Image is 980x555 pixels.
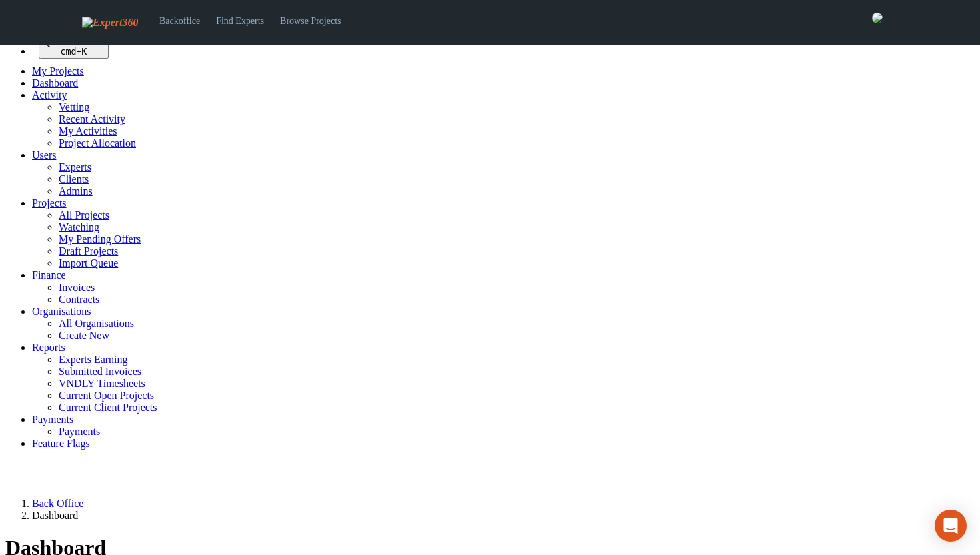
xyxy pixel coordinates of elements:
a: Project Allocation [59,137,136,149]
a: Payments [32,414,73,425]
a: Recent Activity [59,113,125,125]
a: Contracts [59,294,99,305]
button: Quick search... cmd+K [39,35,109,59]
a: Watching [59,221,99,233]
li: Dashboard [32,510,975,522]
a: My Pending Offers [59,233,141,245]
a: Admins [59,185,93,197]
a: Current Open Projects [59,390,154,401]
a: My Activities [59,125,117,137]
div: Open Intercom Messenger [935,510,967,542]
a: Experts Earning [59,354,128,365]
a: Create New [59,330,109,341]
a: Experts [59,161,91,173]
a: VNDLY Timesheets [59,378,145,389]
kbd: K [81,47,87,57]
a: All Organisations [59,318,134,329]
a: Draft Projects [59,245,118,257]
a: Projects [32,197,67,209]
a: My Projects [32,65,84,77]
a: Organisations [32,306,91,317]
a: Users [32,149,56,161]
a: Feature Flags [32,438,90,449]
a: Clients [59,173,89,185]
img: Expert360 [82,17,138,29]
a: Back Office [32,498,83,509]
div: + [44,47,103,57]
a: Reports [32,342,65,353]
a: Finance [32,269,66,281]
a: Current Client Projects [59,402,157,413]
img: 0421c9a1-ac87-4857-a63f-b59ed7722763-normal.jpeg [872,13,883,23]
a: Activity [32,89,67,101]
a: Import Queue [59,257,118,269]
a: Invoices [59,282,95,293]
a: Dashboard [32,77,78,89]
a: Submitted Invoices [59,366,141,377]
a: Vetting [59,101,89,113]
a: All Projects [59,209,109,221]
a: Payments [59,426,100,437]
kbd: cmd [60,47,76,57]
